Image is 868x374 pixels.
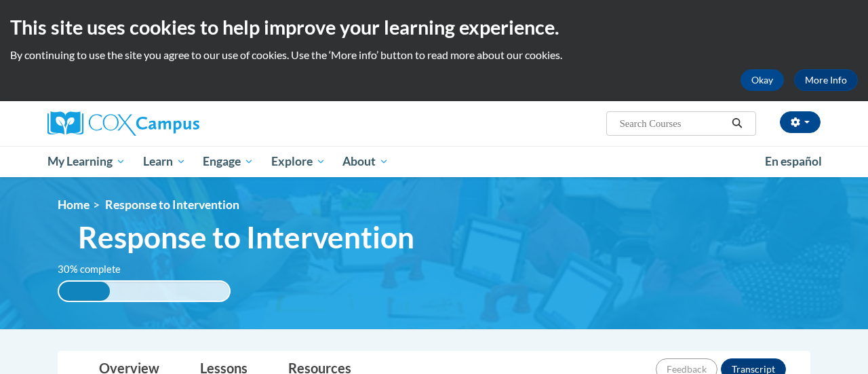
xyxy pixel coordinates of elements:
span: Response to Intervention [105,198,239,212]
h2: This site uses cookies to help improve your learning experience. [10,14,858,41]
button: Search [727,115,747,132]
button: Account Settings [780,111,821,133]
p: By continuing to use the site you agree to our use of cookies. Use the ‘More info’ button to read... [10,48,858,62]
a: Explore [262,146,334,177]
a: En español [756,147,831,176]
a: More Info [794,69,858,91]
span: My Learning [47,153,125,170]
span: Response to Intervention [78,219,414,255]
input: Search Courses [618,115,727,132]
a: My Learning [39,146,134,177]
a: Learn [134,146,195,177]
a: Cox Campus [47,111,292,136]
span: About [342,153,389,170]
label: 30% complete [58,262,136,277]
button: Okay [741,69,784,91]
a: About [334,146,398,177]
span: En español [765,154,822,168]
span: Engage [203,153,254,170]
span: Explore [271,153,325,170]
div: Main menu [37,146,831,177]
span: Learn [143,153,186,170]
img: Cox Campus [47,111,199,136]
div: 30% complete [59,282,110,301]
a: Engage [194,146,262,177]
a: Home [58,198,90,212]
